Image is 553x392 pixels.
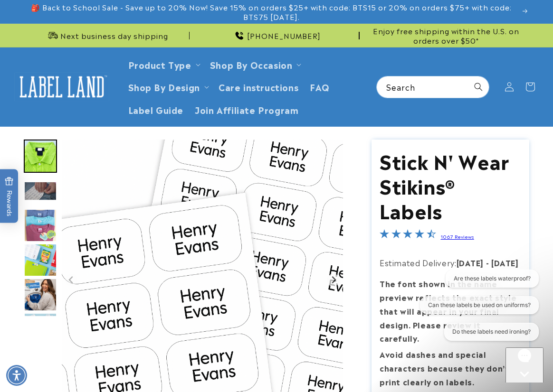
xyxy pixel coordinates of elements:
[412,270,543,349] iframe: Gorgias live chat conversation starters
[24,278,57,311] div: Go to slide 6
[204,53,305,75] summary: Shop By Occasion
[380,278,516,344] strong: The font shown in the name preview reflects the exact style that will appear in your final design...
[193,24,359,47] div: Announcement
[24,140,57,173] img: Stick N' Wear® Labels - Label Land
[24,313,57,346] div: Go to slide 7
[363,24,529,47] div: Announcement
[24,174,57,207] div: Go to slide 3
[219,81,298,92] span: Care instructions
[491,257,519,268] strong: [DATE]
[304,75,335,98] a: FAQ
[505,347,543,383] iframe: Gorgias live chat messenger
[380,256,521,270] p: Estimated Delivery:
[457,257,484,268] strong: [DATE]
[14,72,109,102] img: Label Land
[24,313,57,346] img: Stick N' Wear® Labels - Label Land
[6,365,27,386] div: Accessibility Menu
[5,177,14,216] span: Rewards
[24,181,57,201] img: null
[468,76,489,97] button: Search
[380,348,509,387] strong: Avoid dashes and special characters because they don’t print clearly on labels.
[128,80,200,93] a: Shop By Design
[189,98,304,121] a: Join Affiliate Program
[310,81,330,92] span: FAQ
[441,233,474,240] a: 1067 Reviews - open in a new tab
[24,243,57,277] img: Stick N' Wear® Labels - Label Land
[123,53,204,75] summary: Product Type
[24,24,190,47] div: Announcement
[123,75,213,98] summary: Shop By Design
[327,274,340,287] button: Next slide
[60,31,168,40] span: Next business day shipping
[195,104,298,115] span: Join Affiliate Program
[11,68,113,105] a: Label Land
[380,148,521,222] h1: Stick N' Wear Stikins® Labels
[210,59,293,70] span: Shop By Occasion
[24,140,57,173] div: Go to slide 2
[24,209,57,242] img: Stick N' Wear® Labels - Label Land
[486,257,489,268] strong: -
[65,274,78,287] button: Previous slide
[380,230,436,242] span: 4.7-star overall rating
[24,2,519,21] span: 🎒 Back to School Sale - Save up to 20% Now! Save 15% on orders $25+ with code: BTS15 or 20% on or...
[128,58,191,71] a: Product Type
[128,104,184,115] span: Label Guide
[24,209,57,242] div: Go to slide 4
[363,26,529,45] span: Enjoy free shipping within the U.S. on orders over $50*
[24,243,57,277] div: Go to slide 5
[123,98,190,121] a: Label Guide
[24,278,57,311] img: Stick N' Wear® Labels - Label Land
[213,75,304,98] a: Care instructions
[247,31,321,40] span: [PHONE_NUMBER]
